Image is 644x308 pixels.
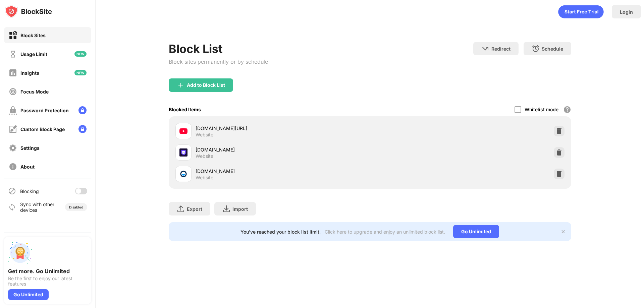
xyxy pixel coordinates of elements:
img: about-off.svg [9,163,17,171]
div: Insights [20,70,39,76]
div: Get more. Go Unlimited [8,268,87,274]
img: customize-block-page-off.svg [9,125,17,133]
div: animation [558,5,604,18]
div: Custom Block Page [20,126,65,132]
img: focus-off.svg [9,87,17,96]
img: favicons [179,127,187,135]
img: password-protection-off.svg [9,106,17,115]
div: Click here to upgrade and enjoy an unlimited block list. [325,229,445,235]
div: Password Protection [20,108,69,113]
div: Focus Mode [20,89,49,95]
div: Import [232,206,248,212]
div: Redirect [491,46,511,52]
img: blocking-icon.svg [8,187,16,195]
img: sync-icon.svg [8,203,16,211]
div: Block sites permanently or by schedule [169,58,268,65]
img: logo-blocksite.svg [5,5,52,18]
img: x-button.svg [560,229,566,234]
div: Blocking [20,188,39,194]
div: Website [196,175,213,181]
img: lock-menu.svg [78,106,87,114]
div: Export [187,206,202,212]
img: new-icon.svg [74,70,87,75]
img: time-usage-off.svg [9,50,17,58]
div: Block List [169,42,268,56]
div: Website [196,153,213,159]
div: [DOMAIN_NAME] [196,146,370,153]
div: Block Sites [20,33,46,38]
div: Disabled [69,205,83,209]
img: settings-off.svg [9,144,17,152]
img: block-on.svg [9,31,17,40]
img: new-icon.svg [74,51,87,57]
div: [DOMAIN_NAME] [196,168,370,175]
div: Schedule [542,46,563,52]
div: Settings [20,145,40,151]
div: Be the first to enjoy our latest features [8,276,87,287]
div: About [20,164,35,170]
img: lock-menu.svg [78,125,87,133]
div: Sync with other devices [20,201,55,213]
div: Go Unlimited [453,225,499,238]
div: Whitelist mode [525,107,558,112]
div: Add to Block List [187,82,225,88]
div: Blocked Items [169,107,201,112]
img: insights-off.svg [9,69,17,77]
div: Go Unlimited [8,289,49,300]
div: Website [196,132,213,138]
img: favicons [179,148,187,157]
img: push-unlimited.svg [8,241,32,265]
div: [DOMAIN_NAME][URL] [196,125,370,132]
div: Usage Limit [20,51,47,57]
div: Login [620,9,633,15]
img: favicons [179,170,187,178]
div: You’ve reached your block list limit. [240,229,321,235]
